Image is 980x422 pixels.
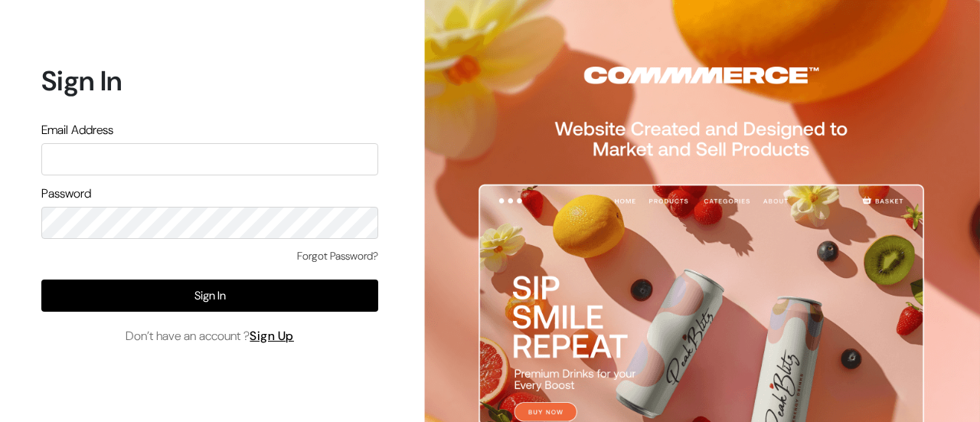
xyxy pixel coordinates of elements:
[41,280,378,312] button: Sign In
[41,64,378,97] h1: Sign In
[250,328,294,344] a: Sign Up
[297,248,378,264] a: Forgot Password?
[41,121,113,139] label: Email Address
[126,327,294,345] span: Don’t have an account ?
[41,185,91,203] label: Password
